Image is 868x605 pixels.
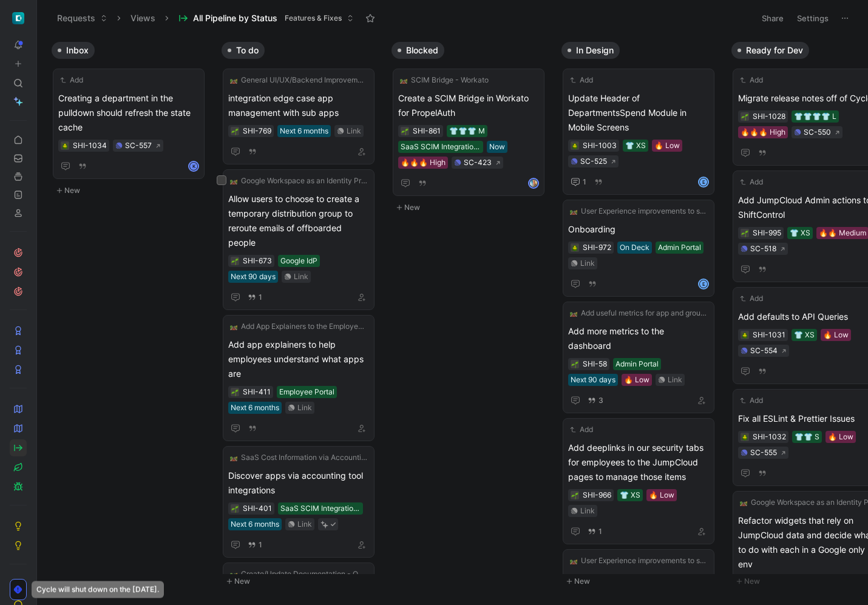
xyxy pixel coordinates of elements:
[294,271,308,283] div: Link
[568,91,709,135] span: Update Header of DepartmentsSpend Module in Mobile Screens
[741,332,748,339] img: 🪲
[231,127,239,135] button: 🌱
[241,74,367,86] span: General UI/UX/Backend Improvements
[568,555,709,567] button: 🛤️User Experience improvements to support Google workspace as an IdP
[259,541,262,549] span: 1
[571,141,579,150] button: 🪲
[580,257,595,269] div: Link
[398,74,490,86] button: 🛤️SCIM Bridge - Workato
[223,315,375,441] a: 🛤️Add App Explainers to the Employee PortalAdd app explainers to help employees understand what a...
[12,12,24,24] img: ShiftControl
[741,331,749,339] button: 🪲
[654,140,680,152] div: 🔥 Low
[568,222,709,237] span: Onboarding
[228,192,369,250] span: Allow users to choose to create a temporary distribution group to reroute emails of offboarded pe...
[753,329,785,341] div: SHI-1031
[795,431,819,443] div: 👕👕 S
[668,374,682,386] div: Link
[557,36,727,595] div: In DesignNew
[571,491,579,499] div: 🌱
[563,69,714,195] a: AddUpdate Header of DepartmentsSpend Module in Mobile Screens👕 XS🔥 LowSC-5251E
[223,169,375,310] a: 🛤️Google Workspace as an Identity Provider (IdP) IntegrationAllow users to choose to create a tem...
[738,292,765,305] button: Add
[741,434,748,441] img: 🪲
[658,242,701,254] div: Admin Portal
[804,126,831,138] div: SC-550
[699,280,708,288] div: E
[568,307,709,319] button: 🛤️Add useful metrics for app and group membership changes
[570,557,577,564] img: 🛤️
[401,141,481,153] div: SaaS SCIM Integrations
[571,243,579,252] div: 🪲
[73,140,107,152] div: SHI-1034
[245,538,265,552] button: 1
[568,572,709,601] span: Improve UX of App Discovery review and app add flow
[245,291,265,304] button: 1
[231,128,239,135] img: 🌱
[280,125,328,137] div: Next 6 months
[241,175,367,187] span: Google Workspace as an Identity Provider (IdP) Integration
[620,489,640,501] div: 👕 XS
[563,302,714,413] a: 🛤️Add useful metrics for app and group membership changesAdd more metrics to the dashboardAdmin P...
[297,518,312,530] div: Link
[581,307,707,319] span: Add useful metrics for app and group membership changes
[576,44,614,56] span: In Design
[624,374,649,386] div: 🔥 Low
[571,361,578,368] img: 🌱
[61,143,69,150] img: 🪲
[819,227,866,239] div: 🔥🔥 Medium
[464,157,492,169] div: SC-423
[583,140,617,152] div: SHI-1003
[571,492,578,499] img: 🌱
[61,141,69,150] button: 🪲
[231,257,239,265] div: 🌱
[285,12,342,24] span: Features & Fixes
[280,255,317,267] div: Google IdP
[58,74,85,86] button: Add
[236,44,259,56] span: To do
[228,74,369,86] button: 🛤️General UI/UX/Backend Improvements
[794,110,836,123] div: 👕👕👕👕 L
[47,36,217,204] div: InboxNew
[750,243,776,255] div: SC-518
[489,141,505,153] div: Now
[563,418,714,544] a: AddAdd deeplinks in our security tabs for employees to the JumpCloud pages to manage those items👕...
[750,447,777,459] div: SC-555
[347,125,361,137] div: Link
[231,504,239,513] div: 🌱
[406,44,438,56] span: Blocked
[125,140,152,152] div: SC-557
[790,227,810,239] div: 👕 XS
[740,499,747,506] img: 🛤️
[243,255,272,267] div: SHI-673
[228,451,369,464] button: 🛤️SaaS Cost Information via Accounting Integrations
[392,200,552,215] button: New
[228,320,369,333] button: 🛤️Add App Explainers to the Employee Portal
[222,574,382,589] button: New
[231,388,239,396] div: 🌱
[193,12,277,24] span: All Pipeline by Status
[741,229,749,237] div: 🌱
[66,44,89,56] span: Inbox
[753,431,786,443] div: SHI-1032
[223,69,375,164] a: 🛤️General UI/UX/Backend Improvementsintegration edge case app management with sub appsNext 6 mont...
[598,397,603,404] span: 3
[231,518,279,530] div: Next 6 months
[228,175,369,187] button: 🛤️Google Workspace as an Identity Provider (IdP) Integration
[387,36,557,221] div: BlockedNew
[750,345,778,357] div: SC-554
[243,386,271,398] div: SHI-411
[393,69,544,196] a: 🛤️SCIM Bridge - WorkatoCreate a SCIM Bridge in Workato for PropelAuth👕👕👕 MSaaS SCIM IntegrationsN...
[230,323,237,330] img: 🛤️
[738,74,765,86] button: Add
[279,386,334,398] div: Employee Portal
[571,374,615,386] div: Next 90 days
[571,360,579,368] button: 🌱
[259,294,262,301] span: 1
[741,433,749,441] button: 🪲
[401,127,409,135] button: 🌱
[753,110,785,123] div: SHI-1028
[125,9,161,27] button: Views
